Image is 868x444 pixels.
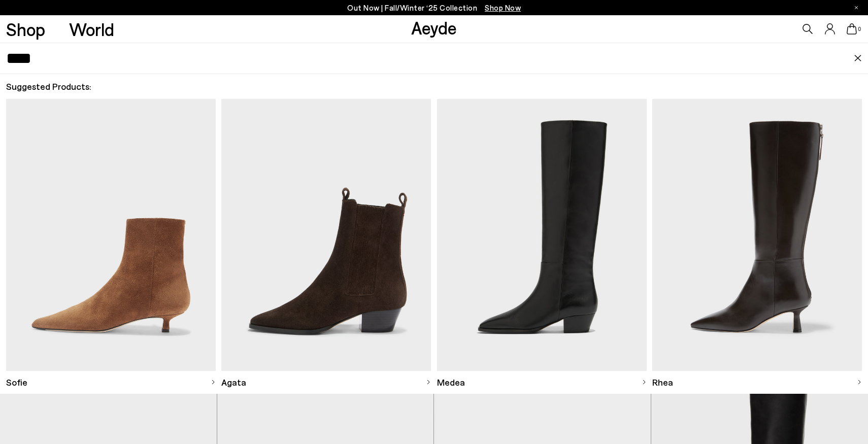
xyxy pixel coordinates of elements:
span: Navigate to /collections/new-in [485,3,521,12]
span: Rhea [652,376,673,389]
img: Descriptive text [437,99,647,371]
img: svg%3E [642,380,647,385]
a: Rhea [652,371,862,394]
span: 0 [857,26,862,32]
img: svg%3E [426,380,431,385]
p: Out Now | Fall/Winter ‘25 Collection [347,2,521,14]
img: Descriptive text [652,99,862,371]
img: Descriptive text [6,99,216,371]
a: World [69,20,114,38]
img: svg%3E [857,380,862,385]
img: Descriptive text [221,99,431,371]
a: Sofie [6,371,216,394]
img: svg%3E [211,380,216,385]
img: close.svg [854,55,862,62]
a: Aeyde [411,17,457,38]
span: Medea [437,376,465,389]
h2: Suggested Products: [6,80,862,93]
a: Agata [221,371,431,394]
a: Shop [6,20,45,38]
span: Agata [221,376,246,389]
a: Medea [437,371,647,394]
span: Sofie [6,376,27,389]
a: 0 [847,23,857,35]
